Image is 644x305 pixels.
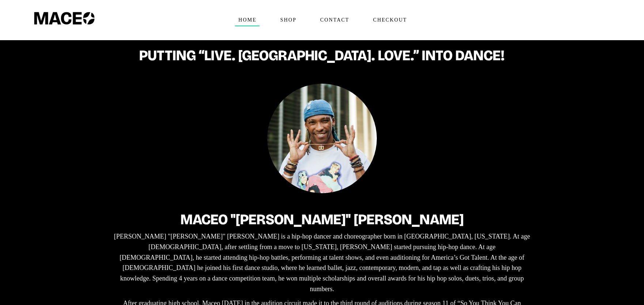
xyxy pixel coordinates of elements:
[112,231,532,294] p: [PERSON_NAME] "[PERSON_NAME]" [PERSON_NAME] is a hip-hop dancer and choreographer born in [GEOGRA...
[317,14,352,26] span: Contact
[370,14,410,26] span: Checkout
[112,211,532,228] h2: Maceo "[PERSON_NAME]" [PERSON_NAME]
[235,14,260,26] span: Home
[267,84,377,193] img: Maceo Harrison
[277,14,299,26] span: Shop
